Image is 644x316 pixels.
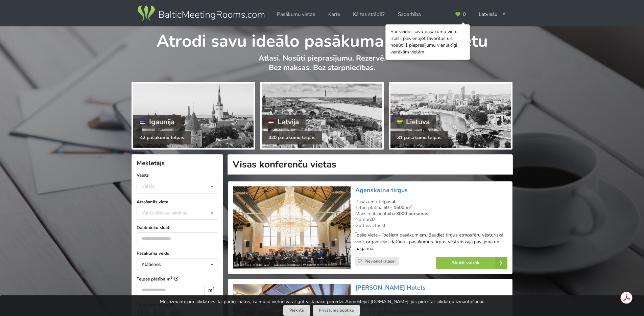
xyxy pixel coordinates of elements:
[137,199,218,205] label: Atrašanās vieta
[142,262,161,267] div: Klātienes
[383,204,412,211] strong: 50 - 1500 m
[132,82,255,150] a: Igaunija 42 pasākumu telpas
[228,154,513,175] h1: Visas konferenču vietas
[283,305,310,316] button: Piekrītu
[463,12,466,17] span: 0
[436,257,507,269] a: Skatīt vairāk
[137,276,218,283] label: Telpas platība m
[136,4,266,23] img: Baltic Meeting Rooms
[355,205,507,211] div: Telpu platība:
[262,115,306,129] div: Latvija
[355,284,426,292] a: [PERSON_NAME] Hotels
[324,8,345,21] a: Karte
[313,305,360,316] a: Privātuma politika
[355,217,507,223] div: Numuri:
[348,8,389,21] a: Kā tas strādā?
[137,159,165,167] span: Meklētājs
[364,258,396,264] span: Pievienot izlasei
[355,223,507,229] div: Gultasvietas:
[474,8,511,21] div: Latviešu
[396,210,428,217] strong: 3000 personas
[260,82,384,150] a: Latvija 420 pasākumu telpas
[392,199,395,205] strong: 4
[355,199,507,205] div: Pasākumu telpas:
[410,204,412,209] sup: 2
[212,286,214,291] sup: 2
[382,222,385,229] strong: 0
[272,8,320,21] a: Pasākumu vietas
[262,131,322,144] div: 420 pasākumu telpas
[170,275,172,280] sup: 2
[355,186,408,194] a: Āgenskalna tirgus
[393,8,426,21] a: Sadarbība
[355,232,507,252] p: Īpaša vieta - īpašiem pasākumiem. Baudiet tirgus atmosfēru vēsturiskā vidē, organizējot dažādus p...
[372,216,375,223] strong: 0
[137,250,218,257] label: Pasākuma veids
[133,131,191,144] div: 42 pasākumu telpas
[389,82,512,150] a: Lietuva 31 pasākumu telpas
[355,211,507,217] div: Maksimālā ietilpība:
[137,224,218,231] label: Dalībnieku skaits
[132,26,512,52] h1: Atrodi savu ideālo pasākuma norises vietu
[137,172,218,179] label: Valsts
[132,53,512,80] p: Atlasi. Nosūti pieprasījumu. Rezervē. Bez maksas. Bez starpniecības.
[140,209,202,217] div: Var izvēlēties vairākas
[133,115,181,129] div: Igaunija
[390,131,448,144] div: 31 pasākumu telpas
[390,28,465,55] div: Sāc veidot savu pasākumu vietu izlasi, pievienojot favorītus un nosūti 1 pieprasījumu vienlaicīgi...
[204,284,218,297] div: m
[390,115,437,129] div: Lietuva
[233,186,350,269] img: Neierastas vietas | Rīga | Āgenskalna tirgus
[142,183,155,189] div: Valsts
